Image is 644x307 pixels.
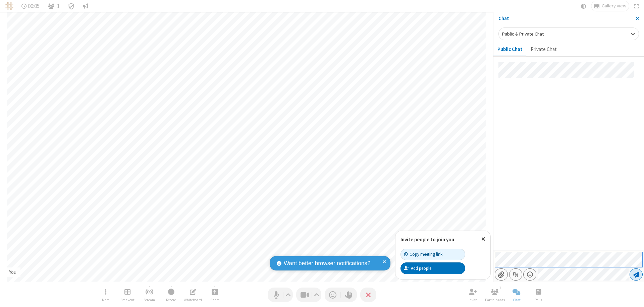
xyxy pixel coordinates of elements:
button: Start streaming [139,285,159,304]
button: Open menu [96,285,116,304]
button: Close sidebar [631,12,644,25]
button: Private Chat [527,43,561,56]
span: Breakout [120,298,135,302]
button: Conversation [80,1,91,11]
span: Record [166,298,176,302]
button: Start recording [161,285,181,304]
button: Manage Breakout Rooms [117,285,138,304]
button: Using system theme [578,1,589,11]
button: Invite participants (⌘+Shift+I) [463,285,483,304]
div: Meeting details Encryption enabled [65,1,78,11]
span: Public & Private Chat [502,31,544,37]
button: Show formatting [509,268,522,281]
span: Share [210,298,219,302]
button: Mute (⌘+Shift+A) [268,288,293,302]
div: Copy meeting link [404,251,442,257]
span: Stream [144,298,155,302]
span: 1 [57,3,60,9]
span: Invite [469,298,477,302]
button: Start sharing [205,285,225,304]
button: Open participant list [485,285,505,304]
span: Want better browser notifications? [284,259,370,268]
button: Open participant list [45,1,62,11]
label: Invite people to join you [400,236,454,243]
button: Copy meeting link [400,249,465,260]
button: Raise hand [341,288,357,302]
button: Add people [400,262,465,274]
button: Audio settings [284,288,293,302]
span: Polls [535,298,542,302]
button: Open menu [523,268,536,281]
button: Close popover [476,231,490,247]
button: Video setting [312,288,321,302]
button: Close chat [506,285,527,304]
button: Stop video (⌘+Shift+V) [296,288,321,302]
img: QA Selenium DO NOT DELETE OR CHANGE [5,2,13,10]
p: Chat [498,15,631,22]
div: You [7,268,19,276]
button: Open shared whiteboard [183,285,203,304]
button: Change layout [591,1,629,11]
span: Gallery view [602,3,626,9]
span: Participants [485,298,505,302]
button: Open poll [528,285,548,304]
span: 00:05 [28,3,40,9]
div: Timer [19,1,43,11]
button: Send message [630,268,643,281]
button: Send a reaction [325,288,341,302]
span: Chat [513,298,521,302]
button: End or leave meeting [360,288,376,302]
button: Public Chat [493,43,527,56]
span: More [102,298,109,302]
div: 1 [497,285,503,291]
button: Fullscreen [632,1,642,11]
span: Whiteboard [184,298,202,302]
